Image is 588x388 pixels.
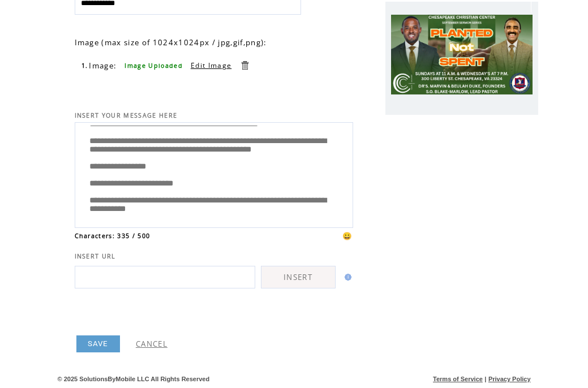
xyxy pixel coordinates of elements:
[76,335,120,352] a: SAVE
[75,37,267,48] span: Image (max size of 1024x1024px / jpg,gif,png):
[75,232,151,240] span: Characters: 335 / 500
[136,339,168,349] a: CANCEL
[341,274,351,281] img: help.gif
[239,60,250,71] a: Delete this item
[261,266,336,288] a: INSERT
[488,376,531,382] a: Privacy Policy
[433,376,483,382] a: Terms of Service
[125,62,183,70] span: Image Uploaded
[191,61,231,70] a: Edit Image
[75,252,116,260] span: INSERT URL
[81,62,88,70] span: 1.
[58,376,210,382] span: © 2025 SolutionsByMobile LLC All Rights Reserved
[75,111,178,119] span: INSERT YOUR MESSAGE HERE
[89,61,117,71] span: Image:
[484,376,486,382] span: |
[342,231,353,241] span: 😀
